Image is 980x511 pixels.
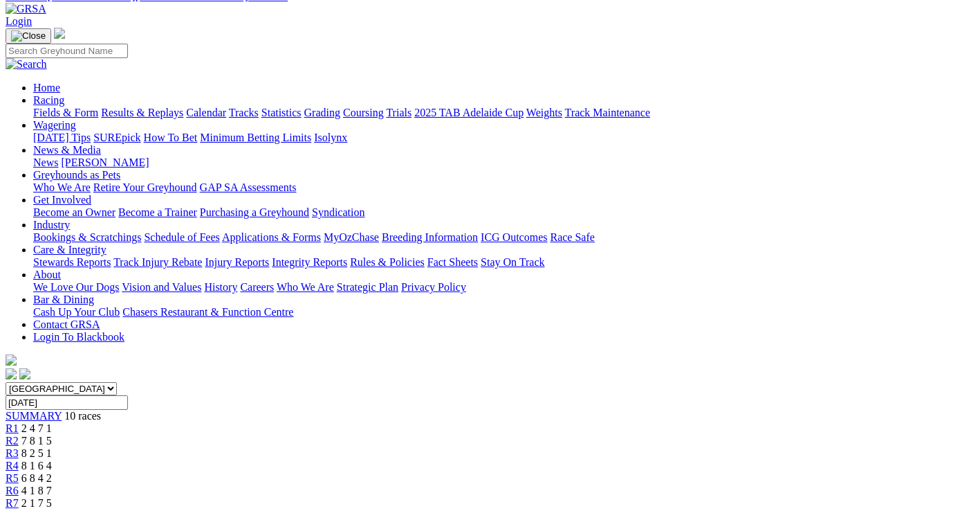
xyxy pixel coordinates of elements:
[93,132,140,143] a: SUREpick
[144,231,219,243] a: Schedule of Fees
[277,281,334,293] a: Who We Are
[6,460,19,472] a: R4
[33,169,120,181] a: Greyhounds as Pets
[33,119,76,131] a: Wagering
[33,281,119,293] a: We Love Our Dogs
[118,206,197,218] a: Become a Trainer
[6,44,128,58] input: Search
[204,281,237,293] a: History
[113,256,202,268] a: Track Injury Rebate
[11,30,46,42] img: Close
[6,447,19,459] a: R3
[222,231,321,243] a: Applications & Forms
[33,156,58,168] a: News
[200,132,311,143] a: Minimum Betting Limits
[33,107,98,118] a: Fields & Form
[200,181,297,193] a: GAP SA Assessments
[122,306,293,318] a: Chasers Restaurant & Function Centre
[33,156,974,169] div: News & Media
[6,472,19,484] a: R5
[565,107,650,118] a: Track Maintenance
[21,460,52,472] span: 8 1 6 4
[6,410,62,422] a: SUMMARY
[33,206,115,218] a: Become an Owner
[21,472,52,484] span: 6 8 4 2
[33,82,60,93] a: Home
[526,107,562,118] a: Weights
[33,306,120,318] a: Cash Up Your Club
[33,244,107,256] a: Care & Integrity
[33,194,91,206] a: Get Involved
[481,256,544,268] a: Stay On Track
[33,132,91,143] a: [DATE] Tips
[33,306,974,319] div: Bar & Dining
[6,15,32,27] a: Login
[6,422,19,434] a: R1
[61,156,149,168] a: [PERSON_NAME]
[33,231,974,244] div: Industry
[33,206,974,219] div: Get Involved
[261,107,302,118] a: Statistics
[122,281,201,293] a: Vision and Values
[205,256,269,268] a: Injury Reports
[6,28,51,44] button: Toggle navigation
[272,256,347,268] a: Integrity Reports
[21,447,52,459] span: 8 2 5 1
[343,107,384,118] a: Coursing
[33,269,61,280] a: About
[6,395,128,410] input: Select date
[401,281,466,293] a: Privacy Policy
[33,319,100,330] a: Contact GRSA
[200,206,309,218] a: Purchasing a Greyhound
[33,144,101,156] a: News & Media
[33,331,124,343] a: Login To Blackbook
[33,256,974,269] div: Care & Integrity
[101,107,183,118] a: Results & Replays
[350,256,425,268] a: Rules & Policies
[33,256,111,268] a: Stewards Reports
[33,231,141,243] a: Bookings & Scratchings
[19,368,30,379] img: twitter.svg
[304,107,340,118] a: Grading
[414,107,524,118] a: 2025 TAB Adelaide Cup
[33,181,974,194] div: Greyhounds as Pets
[314,132,347,143] a: Isolynx
[93,181,197,193] a: Retire Your Greyhound
[21,435,52,447] span: 7 8 1 5
[240,281,274,293] a: Careers
[21,497,52,509] span: 2 1 7 5
[312,206,364,218] a: Syndication
[33,281,974,294] div: About
[6,3,46,15] img: GRSA
[6,435,19,447] a: R2
[337,281,398,293] a: Strategic Plan
[386,107,412,118] a: Trials
[186,107,226,118] a: Calendar
[33,107,974,119] div: Racing
[64,410,101,422] span: 10 races
[21,485,52,496] span: 4 1 8 7
[6,58,47,71] img: Search
[21,422,52,434] span: 2 4 7 1
[6,485,19,496] a: R6
[33,181,91,193] a: Who We Are
[33,132,974,144] div: Wagering
[6,497,19,509] a: R7
[6,355,17,366] img: logo-grsa-white.png
[229,107,259,118] a: Tracks
[144,132,198,143] a: How To Bet
[54,28,65,39] img: logo-grsa-white.png
[427,256,478,268] a: Fact Sheets
[382,231,478,243] a: Breeding Information
[324,231,379,243] a: MyOzChase
[6,368,17,379] img: facebook.svg
[550,231,594,243] a: Race Safe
